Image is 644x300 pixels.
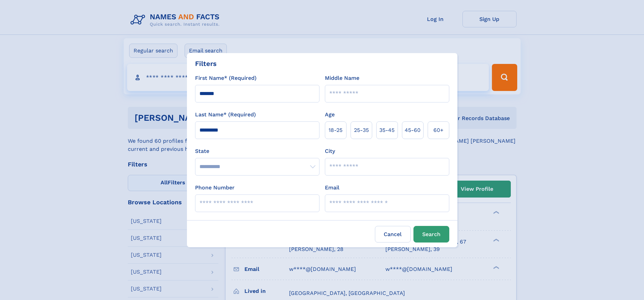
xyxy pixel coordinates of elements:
[325,74,359,82] label: Middle Name
[325,147,335,155] label: City
[433,126,444,134] span: 60+
[329,126,342,134] span: 18‑25
[195,111,256,119] label: Last Name* (Required)
[325,111,335,119] label: Age
[195,59,217,69] div: Filters
[354,126,369,134] span: 25‑35
[195,147,319,155] label: State
[325,184,339,192] label: Email
[195,184,235,192] label: Phone Number
[375,226,411,243] label: Cancel
[379,126,395,134] span: 35‑45
[413,226,449,243] button: Search
[405,126,421,134] span: 45‑60
[195,74,257,82] label: First Name* (Required)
